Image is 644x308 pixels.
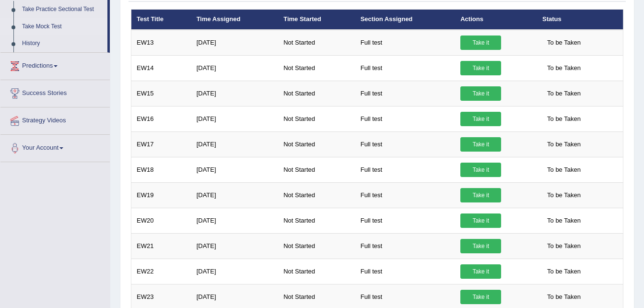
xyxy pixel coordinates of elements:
[460,188,501,202] a: Take it
[542,163,585,177] span: To be Taken
[460,86,501,101] a: Take it
[191,55,279,81] td: [DATE]
[131,55,191,81] td: EW14
[355,131,456,157] td: Full test
[542,188,585,202] span: To be Taken
[131,10,191,30] th: Test Title
[278,81,355,106] td: Not Started
[278,131,355,157] td: Not Started
[460,36,501,50] a: Take it
[278,55,355,81] td: Not Started
[460,163,501,177] a: Take it
[460,264,501,279] a: Take it
[18,18,107,36] a: Take Mock Test
[131,131,191,157] td: EW17
[18,1,107,18] a: Take Practice Sectional Test
[0,107,110,131] a: Strategy Videos
[460,213,501,228] a: Take it
[131,182,191,208] td: EW19
[278,10,355,30] th: Time Started
[355,259,456,284] td: Full test
[191,106,279,131] td: [DATE]
[542,290,585,304] span: To be Taken
[131,106,191,131] td: EW16
[542,213,585,228] span: To be Taken
[542,112,585,126] span: To be Taken
[355,106,456,131] td: Full test
[460,239,501,253] a: Take it
[542,86,585,101] span: To be Taken
[537,10,623,30] th: Status
[460,61,501,75] a: Take it
[355,182,456,208] td: Full test
[131,259,191,284] td: EW22
[355,30,456,56] td: Full test
[278,259,355,284] td: Not Started
[542,61,585,75] span: To be Taken
[355,233,456,259] td: Full test
[131,81,191,106] td: EW15
[191,259,279,284] td: [DATE]
[0,53,110,77] a: Predictions
[131,233,191,259] td: EW21
[355,81,456,106] td: Full test
[278,233,355,259] td: Not Started
[278,182,355,208] td: Not Started
[355,208,456,233] td: Full test
[460,112,501,126] a: Take it
[460,137,501,152] a: Take it
[191,157,279,182] td: [DATE]
[278,157,355,182] td: Not Started
[278,208,355,233] td: Not Started
[191,30,279,56] td: [DATE]
[278,106,355,131] td: Not Started
[191,10,279,30] th: Time Assigned
[0,135,110,159] a: Your Account
[355,10,456,30] th: Section Assigned
[355,157,456,182] td: Full test
[542,36,585,50] span: To be Taken
[460,290,501,304] a: Take it
[131,30,191,56] td: EW13
[18,35,107,52] a: History
[131,208,191,233] td: EW20
[542,239,585,253] span: To be Taken
[278,30,355,56] td: Not Started
[542,264,585,279] span: To be Taken
[191,131,279,157] td: [DATE]
[191,81,279,106] td: [DATE]
[542,137,585,152] span: To be Taken
[191,233,279,259] td: [DATE]
[131,157,191,182] td: EW18
[455,10,537,30] th: Actions
[191,182,279,208] td: [DATE]
[191,208,279,233] td: [DATE]
[0,80,110,104] a: Success Stories
[355,55,456,81] td: Full test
